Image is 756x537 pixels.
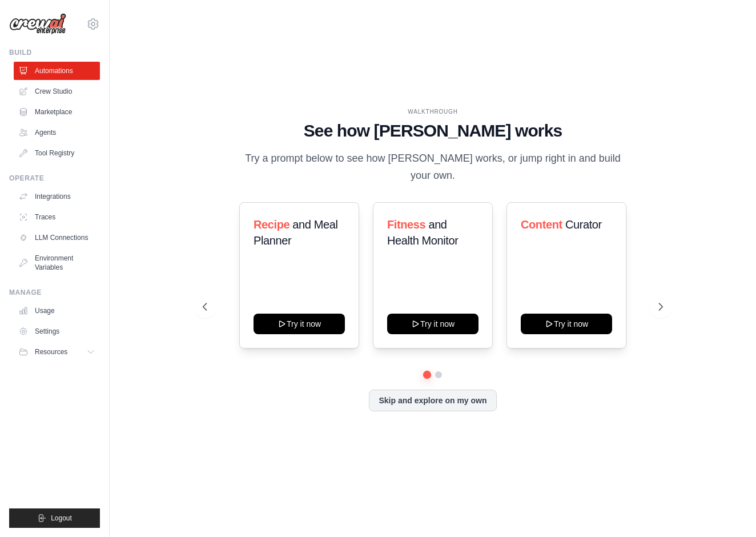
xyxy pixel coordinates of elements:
[254,314,345,334] button: Try it now
[51,514,72,523] span: Logout
[9,174,100,183] div: Operate
[35,347,67,356] span: Resources
[387,218,425,231] span: Fitness
[369,390,496,411] button: Skip and explore on my own
[14,123,100,142] a: Agents
[521,218,562,231] span: Content
[14,322,100,340] a: Settings
[9,48,100,57] div: Build
[9,288,100,297] div: Manage
[14,62,100,80] a: Automations
[14,229,100,247] a: LLM Connections
[14,187,100,206] a: Integrations
[241,150,625,184] p: Try a prompt below to see how [PERSON_NAME] works, or jump right in and build your own.
[387,314,478,334] button: Try it now
[254,218,289,231] span: Recipe
[387,218,458,247] span: and Health Monitor
[521,314,612,334] button: Try it now
[14,343,100,361] button: Resources
[254,218,337,247] span: and Meal Planner
[9,13,66,35] img: Logo
[14,249,100,276] a: Environment Variables
[203,121,663,141] h1: See how [PERSON_NAME] works
[14,82,100,101] a: Crew Studio
[203,107,663,116] div: WALKTHROUGH
[14,302,100,320] a: Usage
[14,144,100,162] a: Tool Registry
[14,208,100,226] a: Traces
[9,508,100,528] button: Logout
[14,103,100,121] a: Marketplace
[565,218,602,231] span: Curator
